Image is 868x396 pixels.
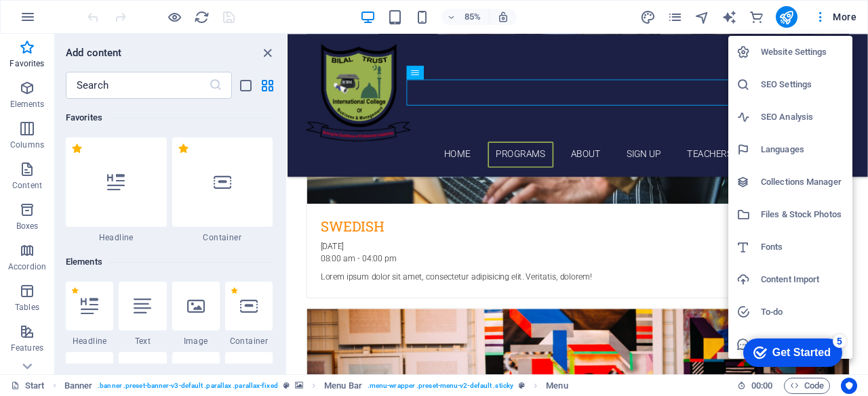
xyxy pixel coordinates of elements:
h6: Collections Manager [761,174,844,190]
h6: Files & Stock Photos [761,206,844,223]
h6: To-do [761,304,844,320]
h6: SEO Analysis [761,109,844,125]
h6: Website Settings [761,44,844,60]
h6: Fonts [761,239,844,255]
h6: Languages [761,141,844,158]
h6: Content Import [761,271,844,288]
div: 5 [97,3,111,16]
div: Get Started 5 items remaining, 0% complete [7,7,106,35]
h6: SEO Settings [761,76,844,93]
div: Get Started [37,15,95,27]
